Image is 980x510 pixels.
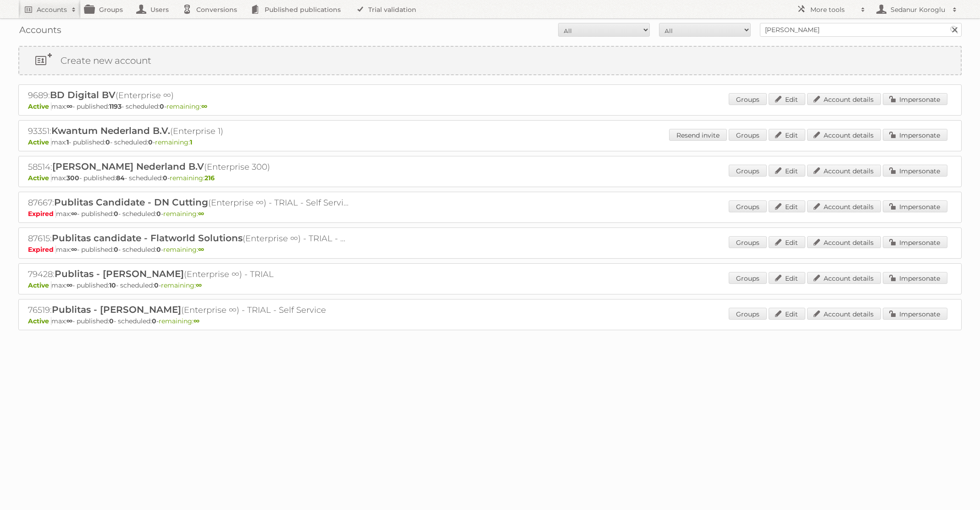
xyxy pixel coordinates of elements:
[109,102,122,111] strong: 1193
[807,308,881,320] a: Account details
[28,174,952,182] p: max: - published: - scheduled: -
[105,138,110,146] strong: 0
[66,317,72,325] strong: ∞
[883,165,947,177] a: Impersonate
[163,210,204,218] span: remaining:
[807,165,881,177] a: Account details
[769,129,805,141] a: Edit
[769,236,805,248] a: Edit
[807,129,881,141] a: Account details
[28,102,51,111] span: Active
[883,236,947,248] a: Impersonate
[152,317,156,325] strong: 0
[163,245,204,254] span: remaining:
[769,200,805,212] a: Edit
[28,210,56,218] span: Expired
[883,200,947,212] a: Impersonate
[114,245,118,254] strong: 0
[807,93,881,105] a: Account details
[769,308,805,320] a: Edit
[28,138,51,146] span: Active
[883,272,947,284] a: Impersonate
[883,93,947,105] a: Impersonate
[28,161,349,173] h2: 58514: (Enterprise 300)
[52,161,204,172] span: [PERSON_NAME] Nederland B.V
[769,272,805,284] a: Edit
[729,200,767,212] a: Groups
[198,210,204,218] strong: ∞
[729,236,767,248] a: Groups
[55,268,184,279] span: Publitas - [PERSON_NAME]
[116,174,125,182] strong: 84
[28,210,952,218] p: max: - published: - scheduled: -
[54,197,208,208] span: Publitas Candidate - DN Cutting
[51,125,170,136] span: Kwantum Nederland B.V.
[28,89,349,101] h2: 9689: (Enterprise ∞)
[50,89,116,100] span: BD Digital BV
[810,5,856,14] h2: More tools
[109,281,116,289] strong: 10
[71,245,77,254] strong: ∞
[166,102,207,111] span: remaining:
[947,23,961,37] input: Search
[28,245,952,254] p: max: - published: - scheduled: -
[28,125,349,137] h2: 93351: (Enterprise 1)
[156,210,161,218] strong: 0
[28,174,51,182] span: Active
[163,174,167,182] strong: 0
[66,138,69,146] strong: 1
[155,138,192,146] span: remaining:
[729,308,767,320] a: Groups
[159,317,199,325] span: remaining:
[154,281,159,289] strong: 0
[807,236,881,248] a: Account details
[769,93,805,105] a: Edit
[28,304,349,316] h2: 76519: (Enterprise ∞) - TRIAL - Self Service
[109,317,114,325] strong: 0
[669,129,727,141] a: Resend invite
[170,174,215,182] span: remaining:
[807,200,881,212] a: Account details
[194,317,199,325] strong: ∞
[198,245,204,254] strong: ∞
[28,317,51,325] span: Active
[729,129,767,141] a: Groups
[729,272,767,284] a: Groups
[196,281,202,289] strong: ∞
[888,5,948,14] h2: Sedanur Koroglu
[883,129,947,141] a: Impersonate
[28,233,349,244] h2: 87615: (Enterprise ∞) - TRIAL - Self Service
[729,93,767,105] a: Groups
[114,210,118,218] strong: 0
[28,197,349,209] h2: 87667: (Enterprise ∞) - TRIAL - Self Service
[19,47,961,74] a: Create new account
[66,102,72,111] strong: ∞
[37,5,67,14] h2: Accounts
[160,102,164,111] strong: 0
[148,138,153,146] strong: 0
[28,281,952,289] p: max: - published: - scheduled: -
[205,174,215,182] strong: 216
[883,308,947,320] a: Impersonate
[52,304,181,315] span: Publitas - [PERSON_NAME]
[71,210,77,218] strong: ∞
[769,165,805,177] a: Edit
[66,174,79,182] strong: 300
[190,138,192,146] strong: 1
[156,245,161,254] strong: 0
[201,102,207,111] strong: ∞
[28,138,952,146] p: max: - published: - scheduled: -
[52,233,243,244] span: Publitas candidate - Flatworld Solutions
[729,165,767,177] a: Groups
[28,268,349,280] h2: 79428: (Enterprise ∞) - TRIAL
[28,102,952,111] p: max: - published: - scheduled: -
[807,272,881,284] a: Account details
[28,245,56,254] span: Expired
[28,317,952,325] p: max: - published: - scheduled: -
[66,281,72,289] strong: ∞
[161,281,202,289] span: remaining:
[28,281,51,289] span: Active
